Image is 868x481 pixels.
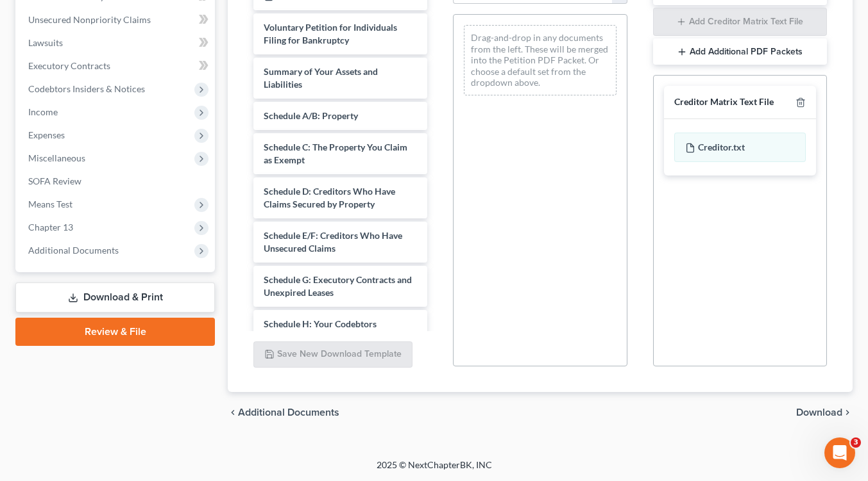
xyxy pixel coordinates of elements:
[28,83,145,94] span: Codebtors Insiders & Notices
[851,437,861,448] span: 3
[264,318,377,329] span: Schedule H: Your Codebtors
[228,407,238,418] i: chevron_left
[18,8,215,31] a: Unsecured Nonpriority Claims
[28,60,110,71] span: Executory Contracts
[264,22,397,45] span: Voluntary Petition for Individuals Filing for Bankruptcy
[18,54,215,77] a: Executory Contracts
[264,66,378,90] span: Summary of Your Assets and Liabilities
[674,96,774,108] div: Creditor Matrix Text File
[674,133,806,162] div: Creditor.txt
[28,129,65,140] span: Expenses
[264,142,407,165] span: Schedule C: The Property You Claim as Exempt
[228,407,339,418] a: chevron_left Additional Documents
[253,341,413,368] button: Save New Download Template
[264,186,395,209] span: Schedule D: Creditors Who Have Claims Secured by Property
[28,199,72,209] span: Means Test
[28,175,81,186] span: SOFA Review
[28,245,119,256] span: Additional Documents
[15,282,215,313] a: Download & Print
[464,25,616,95] div: Drag-and-drop in any documents from the left. These will be merged into the Petition PDF Packet. ...
[264,274,412,298] span: Schedule G: Executory Contracts and Unexpired Leases
[28,152,85,163] span: Miscellaneous
[264,110,358,121] span: Schedule A/B: Property
[18,31,215,54] a: Lawsuits
[238,407,339,418] span: Additional Documents
[28,106,58,117] span: Income
[824,437,855,468] iframe: Intercom live chat
[264,230,402,254] span: Schedule E/F: Creditors Who Have Unsecured Claims
[28,222,73,232] span: Chapter 13
[15,318,215,346] a: Review & File
[18,170,215,193] a: SOFA Review
[796,407,853,418] button: Download chevron_right
[653,8,827,36] button: Add Creditor Matrix Text File
[842,407,853,418] i: chevron_right
[28,37,63,48] span: Lawsuits
[796,407,842,418] span: Download
[653,38,827,65] button: Add Additional PDF Packets
[28,14,151,25] span: Unsecured Nonpriority Claims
